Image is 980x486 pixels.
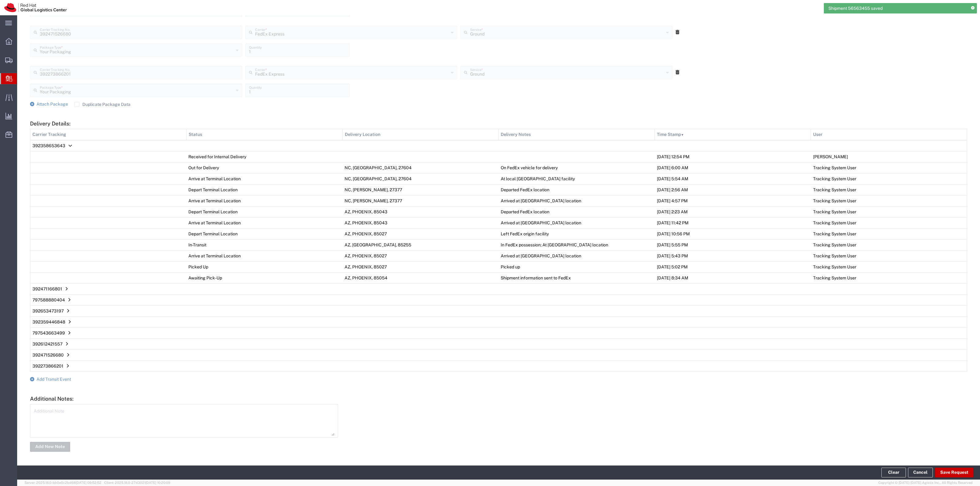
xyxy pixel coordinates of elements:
[655,162,811,173] td: [DATE] 6:00 AM
[186,129,342,140] th: Status
[499,261,655,272] td: Picked up
[908,468,933,477] a: Cancel
[676,29,679,36] a: Remove Packages
[655,151,811,162] td: [DATE] 12:54 PM
[32,331,65,335] span: 797543663499
[342,239,499,250] td: AZ, [GEOGRAPHIC_DATA], 85255
[342,184,499,195] td: NC, [PERSON_NAME], 27377
[811,195,967,206] td: Tracking System User
[655,228,811,239] td: [DATE] 10:56 PM
[30,129,967,372] table: Delivery Details:
[32,364,63,368] span: 392273866201
[811,129,967,140] th: User
[655,250,811,261] td: [DATE] 5:43 PM
[145,481,170,484] span: [DATE] 10:20:09
[499,129,655,140] th: Delivery Notes
[32,308,64,313] span: 392653473197
[30,129,187,140] th: Carrier Tracking
[32,342,62,346] span: 392612421557
[499,195,655,206] td: Arrived at [GEOGRAPHIC_DATA] location
[74,102,130,107] label: Duplicate Package Data
[342,250,499,261] td: AZ, PHOENIX, 85027
[655,239,811,250] td: [DATE] 5:55 PM
[499,173,655,184] td: At local [GEOGRAPHIC_DATA] facility
[811,173,967,184] td: Tracking System User
[104,481,170,484] span: Client: 2025.18.0-27d3021
[342,206,499,217] td: AZ, PHOENIX, 85043
[186,261,342,272] td: Picked Up
[499,162,655,173] td: On FedEx vehicle for delivery
[24,481,101,484] span: Server: 2025.18.0-bb0e0c2bd68
[655,195,811,206] td: [DATE] 4:57 PM
[186,206,342,217] td: Depart Terminal Location
[499,206,655,217] td: Departed FedEx location
[811,272,967,283] td: Tracking System User
[32,286,62,291] span: 392471166801
[811,162,967,173] td: Tracking System User
[4,3,67,12] img: logo
[881,468,906,477] button: Clear
[499,228,655,239] td: Left FedEx origin facility
[186,228,342,239] td: Depart Terminal Location
[676,69,679,76] a: Remove Packages
[499,272,655,283] td: Shipment information sent to FedEx
[342,272,499,283] td: AZ, PHOENIX, 85054
[342,228,499,239] td: AZ, PHOENIX, 85027
[342,173,499,184] td: NC, [GEOGRAPHIC_DATA], 27604
[811,217,967,228] td: Tracking System User
[878,480,973,485] span: Copyright © [DATE]-[DATE] Agistix Inc., All Rights Reserved
[30,395,967,402] h5: Additional Notes:
[499,184,655,195] td: Departed FedEx location
[342,195,499,206] td: NC, [PERSON_NAME], 27377
[186,239,342,250] td: In-Transit
[186,173,342,184] td: Arrive at Terminal Location
[186,162,342,173] td: Out for Delivery
[36,377,71,382] span: Add Transit Event
[32,143,65,148] span: 392358653643
[655,272,811,283] td: [DATE] 8:34 AM
[342,129,499,140] th: Delivery Location
[655,129,811,140] th: Time Stamp
[811,261,967,272] td: Tracking System User
[342,162,499,173] td: NC, [GEOGRAPHIC_DATA], 27604
[811,228,967,239] td: Tracking System User
[76,481,101,484] span: [DATE] 09:52:52
[655,184,811,195] td: [DATE] 2:56 AM
[30,120,967,127] h5: Delivery Details:
[342,217,499,228] td: AZ, PHOENIX, 85043
[811,151,967,162] td: [PERSON_NAME]
[186,272,342,283] td: Awaiting Pick-Up
[36,102,68,107] span: Attach Package
[186,195,342,206] td: Arrive at Terminal Location
[342,261,499,272] td: AZ, PHOENIX, 85027
[186,151,342,162] td: Received for Internal Delivery
[186,250,342,261] td: Arrive at Terminal Location
[655,206,811,217] td: [DATE] 2:23 AM
[186,217,342,228] td: Arrive at Terminal Location
[499,239,655,250] td: In FedEx possession; At [GEOGRAPHIC_DATA] location
[811,250,967,261] td: Tracking System User
[32,297,65,302] span: 797588880404
[32,353,64,357] span: 392471526680
[499,217,655,228] td: Arrived at [GEOGRAPHIC_DATA] location
[32,320,65,324] span: 392359446848
[935,468,974,477] button: Save Request
[186,184,342,195] td: Depart Terminal Location
[811,239,967,250] td: Tracking System User
[811,184,967,195] td: Tracking System User
[655,173,811,184] td: [DATE] 5:54 AM
[828,5,883,12] span: Shipment 56563455 saved
[655,217,811,228] td: [DATE] 11:42 PM
[655,261,811,272] td: [DATE] 5:02 PM
[499,250,655,261] td: Arrived at [GEOGRAPHIC_DATA] location
[811,206,967,217] td: Tracking System User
